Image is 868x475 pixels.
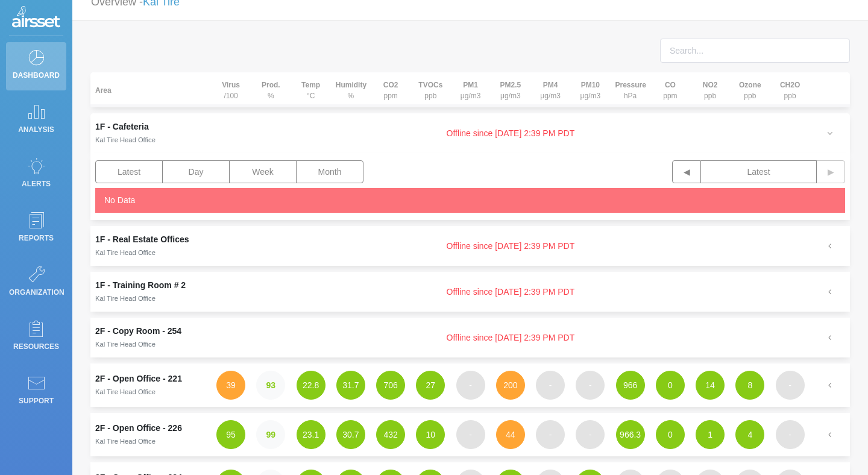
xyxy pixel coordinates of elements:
button: 93 [256,371,285,400]
th: % [251,72,291,107]
th: ppm [650,72,690,107]
a: Alerts [6,151,66,199]
td: 2F - Open Office - 226Kal Tire Head Office [90,413,211,456]
strong: Temp [301,81,320,89]
a: Organization [6,259,66,307]
strong: PM2.5 [500,81,521,89]
small: Kal Tire Head Office [95,438,156,445]
button: 8 [735,371,764,400]
strong: Area [95,86,112,95]
p: Support [9,392,63,410]
button: 14 [696,371,725,400]
button: - [776,420,805,449]
a: Reports [6,205,66,253]
th: /100 [211,72,251,107]
button: - [536,371,565,400]
th: ppb [730,72,770,107]
th: μg/m3 [570,72,610,107]
button: 200 [496,371,525,400]
th: ppm [371,72,410,107]
strong: Ozone [739,81,761,89]
button: Day [162,160,230,183]
button: 23.1 [297,420,325,449]
small: Kal Tire Head Office [95,249,156,256]
th: ppb [770,72,810,107]
button: 4 [735,420,764,449]
button: 0 [656,420,685,449]
button: Latest [95,160,163,183]
td: 1F - CafeteriaKal Tire Head Office [90,113,211,153]
th: μg/m3 [491,72,530,107]
button: Latest [701,160,817,183]
strong: PM10 [581,81,600,89]
button: 1 [696,420,725,449]
strong: Humidity [336,81,366,89]
strong: CO2 [383,81,398,89]
a: Dashboard [6,42,66,90]
a: Resources [6,313,66,362]
p: Dashboard [9,66,63,84]
button: 99 [256,420,285,449]
th: μg/m3 [451,72,491,107]
p: Alerts [9,175,63,193]
button: - [576,371,605,400]
td: 2F - Copy Room - 254Kal Tire Head Office [90,318,211,357]
button: 22.8 [297,371,325,400]
p: Resources [9,338,63,356]
td: Offline since [DATE] 2:39 PM PDT [211,113,810,153]
th: hPa [611,72,650,107]
td: Offline since [DATE] 2:39 PM PDT [211,272,810,312]
button: 0 [656,371,685,400]
th: μg/m3 [530,72,570,107]
button: - [576,420,605,449]
button: 10 [416,420,445,449]
input: Search... [660,39,850,63]
div: No Data [95,188,845,213]
strong: PM1 [463,81,478,89]
button: 31.7 [336,371,365,400]
button: 44 [496,420,525,449]
p: Analysis [9,121,63,139]
strong: PM4 [543,81,558,89]
strong: TVOCs [418,81,442,89]
button: Month [296,160,363,183]
button: 432 [376,420,405,449]
strong: Prod. [262,81,280,89]
strong: CO [665,81,676,89]
strong: Pressure [615,81,646,89]
button: ▶ [816,160,845,183]
button: - [776,371,805,400]
strong: CH2O [780,81,800,89]
strong: NO2 [703,81,718,89]
th: ppb [410,72,450,107]
img: Logo [12,6,60,30]
strong: Virus [222,81,240,89]
small: Kal Tire Head Office [95,341,156,348]
th: % [331,72,371,107]
button: Week [229,160,297,183]
button: - [456,420,485,449]
strong: 99 [266,430,276,439]
td: 2F - Open Office - 221Kal Tire Head Office [90,363,211,407]
td: Offline since [DATE] 2:39 PM PDT [211,226,810,266]
a: Support [6,368,66,416]
button: 966.3 [616,420,645,449]
td: 1F - Training Room # 2Kal Tire Head Office [90,272,211,312]
small: Kal Tire Head Office [95,295,156,302]
small: Kal Tire Head Office [95,136,156,143]
a: Analysis [6,96,66,145]
button: - [536,420,565,449]
button: 966 [616,371,645,400]
button: 95 [216,420,245,449]
button: 39 [216,371,245,400]
small: Kal Tire Head Office [95,388,156,395]
strong: 93 [266,380,276,390]
p: Reports [9,229,63,247]
button: 27 [416,371,445,400]
p: Organization [9,283,63,301]
th: ppb [690,72,730,107]
button: 30.7 [336,420,365,449]
td: Offline since [DATE] 2:39 PM PDT [211,318,810,357]
td: 1F - Real Estate OfficesKal Tire Head Office [90,226,211,266]
button: - [456,371,485,400]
